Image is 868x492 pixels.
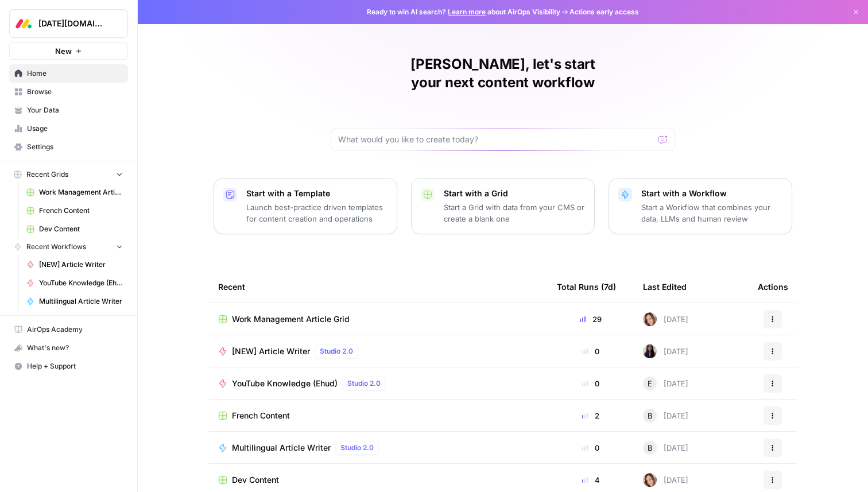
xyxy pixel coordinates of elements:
[218,344,538,358] a: [NEW] Article WriterStudio 2.0
[39,224,123,234] span: Dev Content
[27,68,123,79] span: Home
[641,202,782,224] p: Start a Workflow that combines your data, LLMs and human review
[643,312,657,326] img: f4j2a8gdehmfhxivamqs4zmc90qq
[557,271,616,303] div: Total Runs (7d)
[9,320,128,339] a: AirOps Academy
[643,344,657,358] img: rox323kbkgutb4wcij4krxobkpon
[338,134,654,145] input: What would you like to create today?
[648,378,652,389] span: E
[218,271,538,303] div: Recent
[39,187,123,197] span: Work Management Article Grid
[21,255,128,274] a: [NEW] Article Writer
[367,7,560,17] span: Ready to win AI search? about AirOps Visibility
[643,271,687,303] div: Last Edited
[214,178,397,234] button: Start with a TemplateLaunch best-practice driven templates for content creation and operations
[648,442,653,454] span: B
[218,377,538,390] a: YouTube Knowledge (Ehud)Studio 2.0
[9,238,128,255] button: Recent Workflows
[27,361,123,371] span: Help + Support
[39,296,123,307] span: Multilingual Article Writer
[218,410,538,421] a: French Content
[643,441,688,455] div: [DATE]
[246,202,387,224] p: Launch best-practice driven templates for content creation and operations
[557,346,625,357] div: 0
[411,178,595,234] button: Start with a GridStart a Grid with data from your CMS or create a blank one
[246,188,387,199] p: Start with a Template
[21,292,128,311] a: Multilingual Article Writer
[448,7,486,16] a: Learn more
[320,346,353,357] span: Studio 2.0
[9,166,128,183] button: Recent Grids
[21,202,128,220] a: French Content
[38,18,108,29] span: [DATE][DOMAIN_NAME]
[218,441,538,455] a: Multilingual Article WriterStudio 2.0
[26,169,68,180] span: Recent Grids
[21,220,128,238] a: Dev Content
[347,378,381,389] span: Studio 2.0
[27,142,123,152] span: Settings
[9,9,128,38] button: Workspace: Monday.com
[444,188,585,199] p: Start with a Grid
[557,474,625,486] div: 4
[218,474,538,486] a: Dev Content
[609,178,792,234] button: Start with a WorkflowStart a Workflow that combines your data, LLMs and human review
[557,378,625,389] div: 0
[331,55,675,92] h1: [PERSON_NAME], let's start your next content workflow
[232,410,290,421] span: French Content
[21,183,128,202] a: Work Management Article Grid
[10,339,127,357] div: What's new?
[643,312,688,326] div: [DATE]
[55,45,72,57] span: New
[557,410,625,421] div: 2
[641,188,782,199] p: Start with a Workflow
[643,344,688,358] div: [DATE]
[9,42,128,60] button: New
[758,271,788,303] div: Actions
[557,313,625,325] div: 29
[39,206,123,216] span: French Content
[444,202,585,224] p: Start a Grid with data from your CMS or create a blank one
[21,274,128,292] a: YouTube Knowledge (Ehud)
[13,13,34,34] img: Monday.com Logo
[27,123,123,134] span: Usage
[27,105,123,115] span: Your Data
[648,410,653,421] span: B
[643,473,657,487] img: f4j2a8gdehmfhxivamqs4zmc90qq
[26,242,86,252] span: Recent Workflows
[643,409,688,423] div: [DATE]
[557,442,625,454] div: 0
[27,87,123,97] span: Browse
[232,474,279,486] span: Dev Content
[9,83,128,101] a: Browse
[39,259,123,270] span: [NEW] Article Writer
[232,378,338,389] span: YouTube Knowledge (Ehud)
[218,313,538,325] a: Work Management Article Grid
[643,473,688,487] div: [DATE]
[643,377,688,390] div: [DATE]
[39,278,123,288] span: YouTube Knowledge (Ehud)
[9,101,128,119] a: Your Data
[9,339,128,357] button: What's new?
[27,324,123,335] span: AirOps Academy
[9,119,128,138] a: Usage
[9,357,128,375] button: Help + Support
[232,442,331,454] span: Multilingual Article Writer
[9,138,128,156] a: Settings
[232,346,310,357] span: [NEW] Article Writer
[232,313,350,325] span: Work Management Article Grid
[9,64,128,83] a: Home
[340,443,374,453] span: Studio 2.0
[569,7,639,17] span: Actions early access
